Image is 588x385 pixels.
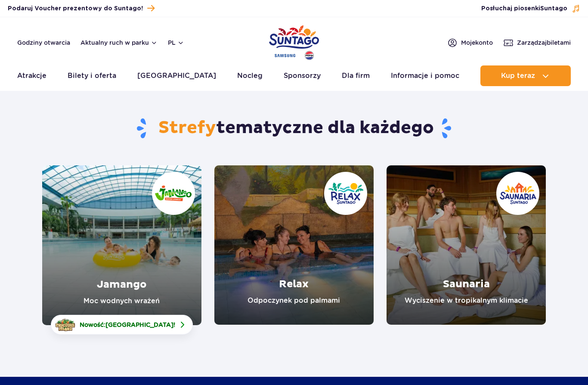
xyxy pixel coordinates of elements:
[8,4,143,13] span: Podaruj Voucher prezentowy do Suntago!
[480,65,571,86] button: Kup teraz
[51,315,193,335] a: Nowość:[GEOGRAPHIC_DATA]!
[80,320,175,329] span: Nowość: !
[42,165,201,325] a: Jamango
[168,38,184,47] button: pl
[481,4,580,13] button: Posłuchaj piosenkiSuntago
[540,6,567,12] span: Suntago
[237,65,263,86] a: Nocleg
[17,38,70,47] a: Godziny otwarcia
[42,117,546,140] h1: tematyczne dla każdego
[517,38,571,47] span: Zarządzaj biletami
[342,65,370,86] a: Dla firm
[387,165,546,325] a: Saunaria
[214,165,374,325] a: Relax
[17,65,46,86] a: Atrakcje
[447,37,493,48] a: Mojekonto
[503,37,571,48] a: Zarządzajbiletami
[501,72,535,80] span: Kup teraz
[68,65,116,86] a: Bilety i oferta
[269,22,319,61] a: Park of Poland
[391,65,459,86] a: Informacje i pomoc
[481,4,567,13] span: Posłuchaj piosenki
[284,65,321,86] a: Sponsorzy
[137,65,216,86] a: [GEOGRAPHIC_DATA]
[158,117,216,139] span: Strefy
[461,38,493,47] span: Moje konto
[8,3,155,14] a: Podaruj Voucher prezentowy do Suntago!
[105,321,173,328] span: [GEOGRAPHIC_DATA]
[80,39,158,46] button: Aktualny ruch w parku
